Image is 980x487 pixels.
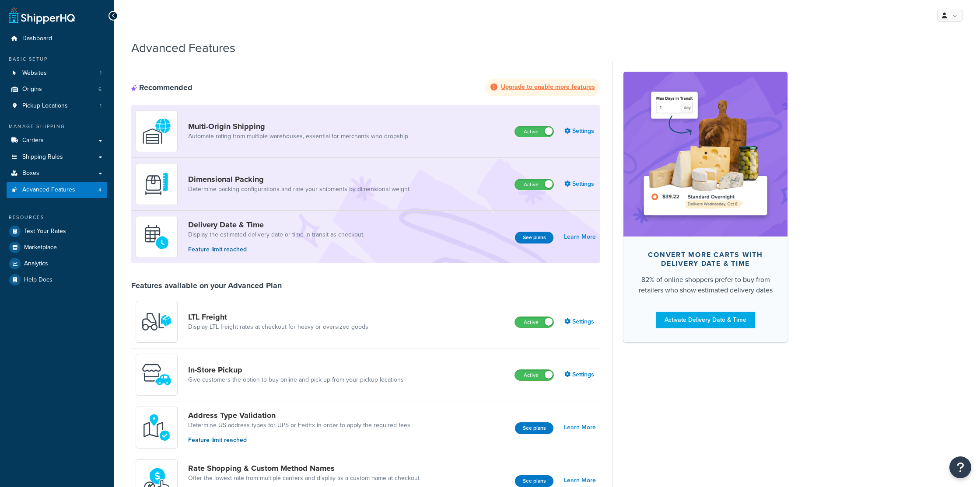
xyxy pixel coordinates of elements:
[188,365,404,375] a: In-Store Pickup
[564,316,596,328] a: Settings
[22,86,42,93] span: Origins
[7,56,107,63] div: Basic Setup
[188,230,364,239] a: Display the estimated delivery date or time in transit as checkout.
[22,153,63,161] span: Shipping Rules
[100,102,101,110] span: 1
[7,81,107,97] a: Origins6
[7,98,107,114] a: Pickup Locations1
[564,231,596,243] a: Learn More
[24,260,48,268] span: Analytics
[131,83,192,92] div: Recommended
[515,475,553,487] a: See plans
[7,132,107,149] a: Carriers
[949,456,971,478] button: Open Resource Center
[564,178,596,190] a: Settings
[188,174,409,184] a: Dimensional Packing
[100,70,101,77] span: 1
[7,81,107,97] li: Origins
[131,39,235,56] h1: Advanced Features
[98,86,101,93] span: 6
[188,376,404,384] a: Give customers the option to buy online and pick up from your pickup locations
[141,359,172,390] img: wfgcfpwTIucLEAAAAASUVORK5CYII=
[501,82,595,91] strong: Upgrade to enable more features
[188,312,368,322] a: LTL Freight
[141,412,172,443] img: kIG8fy0lQAAAABJRU5ErkJggg==
[22,186,75,194] span: Advanced Features
[564,474,596,487] a: Learn More
[22,170,39,177] span: Boxes
[7,256,107,271] a: Analytics
[7,65,107,81] li: Websites
[7,65,107,81] a: Websites1
[7,98,107,114] li: Pickup Locations
[188,122,408,131] a: Multi-Origin Shipping
[637,85,774,223] img: feature-image-ddt-36eae7f7280da8017bfb280eaccd9c446f90b1fe08728e4019434db127062ab4.png
[188,132,408,141] a: Automate rating from multiple warehouses, essential for merchants who dropship
[188,323,368,331] a: Display LTL freight rates at checkout for heavy or oversized goods
[515,317,553,327] label: Active
[22,70,47,77] span: Websites
[24,228,66,235] span: Test Your Rates
[7,223,107,239] a: Test Your Rates
[188,463,420,473] a: Rate Shopping & Custom Method Names
[7,149,107,165] a: Shipping Rules
[515,232,553,243] a: See plans
[656,312,755,328] a: Activate Delivery Date & Time
[141,169,172,199] img: DTVBYsAAAAAASUVORK5CYII=
[7,272,107,288] a: Help Docs
[188,410,410,420] a: Address Type Validation
[141,116,172,146] img: WatD5o0RtDAAAAAElFTkSuQmCC
[131,281,282,290] div: Features available on your Advanced Plan
[7,165,107,181] a: Boxes
[188,474,420,483] a: Offer the lowest rate from multiple carriers and display as a custom name at checkout
[637,275,773,296] div: 82% of online shoppers prefer to buy from retailers who show estimated delivery dates
[564,369,596,381] a: Settings
[141,222,172,252] img: gfkeb5ejjkALwAAAABJRU5ErkJggg==
[188,245,364,254] p: Feature limit reached
[188,435,410,445] p: Feature limit reached
[98,186,101,194] span: 4
[7,31,107,47] a: Dashboard
[564,421,596,434] a: Learn More
[7,214,107,221] div: Resources
[515,370,553,380] label: Active
[515,179,553,190] label: Active
[188,421,410,430] a: Determine US address types for UPS or FedEx in order to apply the required fees
[22,102,68,110] span: Pickup Locations
[515,126,553,137] label: Active
[7,123,107,130] div: Manage Shipping
[22,137,44,144] span: Carriers
[637,250,773,268] div: Convert more carts with delivery date & time
[22,35,52,42] span: Dashboard
[188,220,364,230] a: Delivery Date & Time
[7,240,107,255] a: Marketplace
[7,182,107,198] a: Advanced Features4
[24,276,52,284] span: Help Docs
[141,306,172,337] img: y79ZsPf0fXUFUhFXDzUgf+ktZg5F2+ohG75+v3d2s1D9TjoU8PiyCIluIjV41seZevKCRuEjTPPOKHJsQcmKCXGdfprl3L4q7...
[515,422,553,434] a: See plans
[564,125,596,137] a: Settings
[24,244,57,251] span: Marketplace
[188,185,409,194] a: Determine packing configurations and rate your shipments by dimensional weight
[7,182,107,198] li: Advanced Features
